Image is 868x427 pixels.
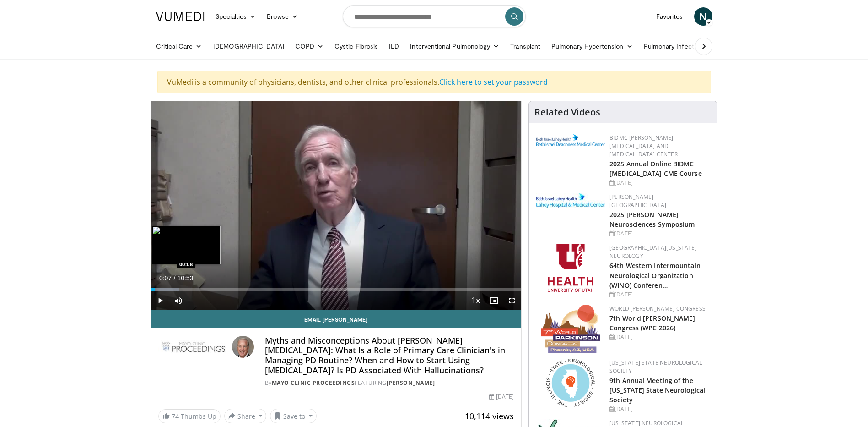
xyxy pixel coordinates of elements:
a: Browse [261,7,303,26]
a: 9th Annual Meeting of the [US_STATE] State Neurological Society [609,376,705,404]
a: [DEMOGRAPHIC_DATA] [208,37,290,55]
a: Mayo Clinic Proceedings [272,379,355,387]
button: Play [151,291,169,310]
a: Interventional Pulmonology [404,37,505,55]
img: e7977282-282c-4444-820d-7cc2733560fd.jpg.150x105_q85_autocrop_double_scale_upscale_version-0.2.jpg [536,193,605,208]
a: Click here to set your password [439,77,548,87]
span: 10,114 views [465,411,514,422]
a: [GEOGRAPHIC_DATA][US_STATE] Neurology [609,244,697,260]
a: [PERSON_NAME][GEOGRAPHIC_DATA] [609,193,666,209]
div: Progress Bar [151,288,522,291]
div: VuMedi is a community of physicians, dentists, and other clinical professionals. [157,71,711,93]
div: [DATE] [489,393,514,401]
div: [DATE] [609,333,710,341]
span: 10:53 [177,274,193,282]
button: Mute [169,291,188,310]
div: [DATE] [609,405,710,413]
img: 16fe1da8-a9a0-4f15-bd45-1dd1acf19c34.png.150x105_q85_autocrop_double_scale_upscale_version-0.2.png [541,305,600,353]
img: 71a8b48c-8850-4916-bbdd-e2f3ccf11ef9.png.150x105_q85_autocrop_double_scale_upscale_version-0.2.png [546,359,595,407]
div: [DATE] [609,290,710,299]
img: Avatar [232,336,254,358]
a: BIDMC [PERSON_NAME][MEDICAL_DATA] and [MEDICAL_DATA] Center [609,134,678,158]
a: 74 Thumbs Up [158,409,221,423]
input: Search topics, interventions [343,5,526,27]
a: N [694,7,712,26]
a: 7th World [PERSON_NAME] Congress (WPC 2026) [609,314,695,332]
a: 2025 Annual Online BIDMC [MEDICAL_DATA] CME Course [609,159,702,178]
a: Transplant [505,37,546,55]
img: f6362829-b0a3-407d-a044-59546adfd345.png.150x105_q85_autocrop_double_scale_upscale_version-0.2.png [548,244,593,292]
a: Specialties [210,7,262,26]
a: Pulmonary Hypertension [546,37,638,55]
a: Favorites [651,7,689,26]
div: [DATE] [609,179,710,187]
a: ILD [383,37,404,55]
a: COPD [290,37,329,55]
a: World [PERSON_NAME] Congress [609,305,706,312]
span: 0:07 [159,274,172,282]
a: 64th Western Intermountain Neurological Organization (WINO) Conferen… [609,261,701,289]
span: / [174,274,176,282]
button: Playback Rate [466,291,485,310]
img: image.jpeg [152,226,221,264]
video-js: Video Player [151,101,522,310]
h4: Myths and Misconceptions About [PERSON_NAME][MEDICAL_DATA]: What Is a Role of Primary Care Clinic... [265,336,514,375]
div: By FEATURING [265,379,514,387]
button: Share [224,409,267,423]
a: [PERSON_NAME] [387,379,435,387]
img: c96b19ec-a48b-46a9-9095-935f19585444.png.150x105_q85_autocrop_double_scale_upscale_version-0.2.png [536,134,605,146]
a: [US_STATE] State Neurological Society [609,359,702,375]
a: Critical Care [151,37,208,55]
img: Mayo Clinic Proceedings [158,336,228,358]
h4: Related Videos [534,107,600,118]
a: 2025 [PERSON_NAME] Neurosciences Symposium [609,210,695,229]
button: Enable picture-in-picture mode [485,291,503,310]
a: Pulmonary Infection [638,37,717,55]
a: Cystic Fibrosis [329,37,383,55]
button: Save to [270,409,317,423]
button: Fullscreen [503,291,521,310]
div: [DATE] [609,230,710,238]
span: 74 [172,412,179,421]
a: Email [PERSON_NAME] [151,310,522,328]
img: VuMedi Logo [156,12,205,21]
